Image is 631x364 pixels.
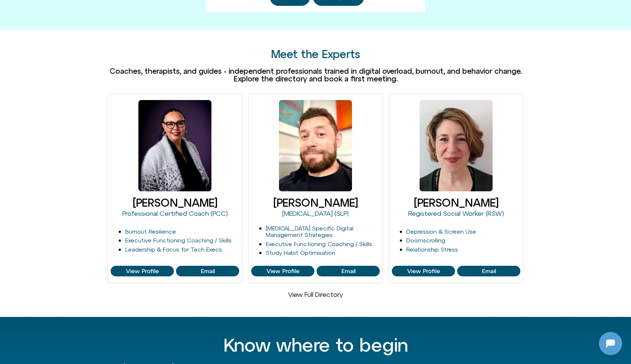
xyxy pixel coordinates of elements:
a: View Profile of Jessie Kussin [457,266,520,277]
img: N5FCcHC.png [58,31,88,61]
a: View Profile of Jessie Kussin [392,266,455,277]
span: Email [482,268,496,275]
a: View Profile of Faelyne Templer [176,266,239,277]
span: View Profile [267,268,299,275]
a: Professional Certified Coach (PCC) [122,210,228,217]
span: View Profile [126,268,159,275]
span: View Profile [407,268,440,275]
a: [MEDICAL_DATA] Specific Digital Management Strategies [266,225,353,238]
h2: Know where to begin [107,335,524,355]
span: Email [201,268,215,275]
a: View Full Directory [288,291,343,298]
img: N5FCcHC.png [7,4,18,15]
a: Depression & Screen Use [406,228,476,235]
svg: Voice Input Button [125,233,137,245]
h2: [DOMAIN_NAME] [22,5,112,14]
button: Expand Header Button [2,2,144,17]
h1: [DOMAIN_NAME] [45,68,101,78]
textarea: Message Input [12,235,113,242]
a: Executive Functioning Coaching / Skills [266,241,372,247]
a: Burnout Resilience [125,228,176,235]
p: Makes sense — you want clarity. When do you reach for your phone most [DATE]? Choose one: 1) Morn... [21,176,130,219]
a: View Profile of Faelyne Templer [111,266,174,277]
a: [PERSON_NAME] [414,196,498,209]
img: N5FCcHC.png [2,212,12,222]
a: [PERSON_NAME] [133,196,217,209]
img: N5FCcHC.png [2,156,12,166]
a: Relationship Stress [406,246,458,253]
a: Study Habit Optimisation [266,249,335,256]
span: Email [341,268,355,275]
svg: Close Chatbot Button [127,3,140,16]
p: [DATE] [64,110,83,119]
h2: Meet the Experts [107,48,524,60]
a: Doomscrolling [406,237,445,244]
a: [PERSON_NAME] [273,196,358,209]
a: [MEDICAL_DATA] (SLP) [282,210,349,217]
a: Leadership & Focus for Tech Execs [125,246,222,253]
iframe: Botpress [599,332,622,355]
a: View Profile of Craig Selinger [317,266,380,277]
a: View Profile of Craig Selinger [251,266,314,277]
svg: Restart Conversation Button [115,3,127,16]
a: Registered Social Worker (RSW) [408,210,504,217]
a: Executive Functioning Coaching / Skills [125,237,232,244]
span: Coaches, therapists, and guides - independent professionals trained in digital overload, burnout,... [110,67,522,83]
p: Good to see you. Phone focus time. Which moment [DATE] grabs your phone the most? Choose one: 1) ... [21,128,130,163]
